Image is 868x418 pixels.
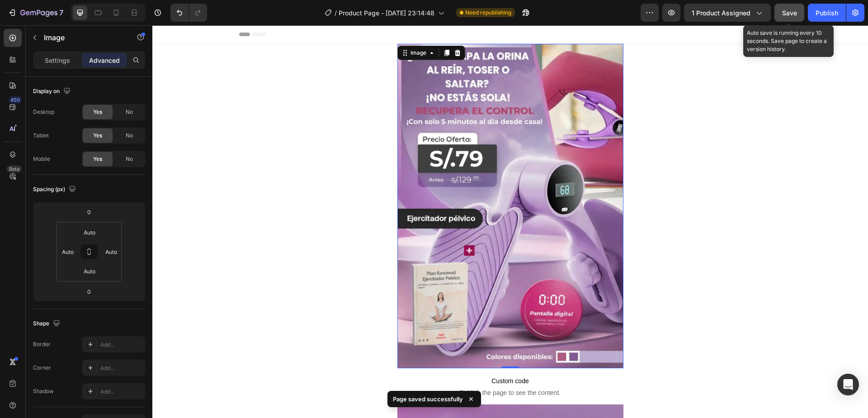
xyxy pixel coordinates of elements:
[33,387,54,395] div: Shadow
[152,25,868,418] iframe: Design area
[38,245,52,258] input: auto
[45,56,70,65] p: Settings
[126,108,133,116] span: No
[4,4,67,22] button: 7
[837,374,859,395] div: Open Intercom Messenger
[33,364,51,372] div: Corner
[127,245,140,258] input: auto
[126,155,133,163] span: No
[80,205,98,219] input: 0
[9,96,22,103] div: 450
[335,8,337,18] span: /
[104,245,118,258] input: auto
[808,4,846,22] button: Publish
[126,132,133,140] span: No
[393,395,463,404] p: Page saved successfully
[80,264,99,278] input: auto
[33,132,49,140] div: Tablet
[33,318,62,330] div: Shape
[59,7,63,18] p: 7
[80,285,98,298] input: 0
[782,9,797,17] span: Save
[33,340,51,348] div: Border
[44,32,121,43] p: Image
[93,108,102,116] span: Yes
[774,4,804,22] button: Save
[80,225,99,239] input: auto
[61,245,75,258] input: auto
[339,8,434,18] span: Product Page - [DATE] 23:14:48
[93,132,102,140] span: Yes
[100,364,143,372] div: Add...
[100,388,143,396] div: Add...
[7,165,22,173] div: Beta
[684,4,771,22] button: 1 product assigned
[33,85,72,98] div: Display on
[170,4,207,22] div: Undo/Redo
[33,183,78,196] div: Spacing (px)
[100,341,143,349] div: Add...
[465,9,511,17] span: Need republishing
[692,8,750,18] span: 1 product assigned
[89,56,120,65] p: Advanced
[93,155,102,163] span: Yes
[816,8,838,18] div: Publish
[33,108,54,116] div: Desktop
[33,155,50,163] div: Mobile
